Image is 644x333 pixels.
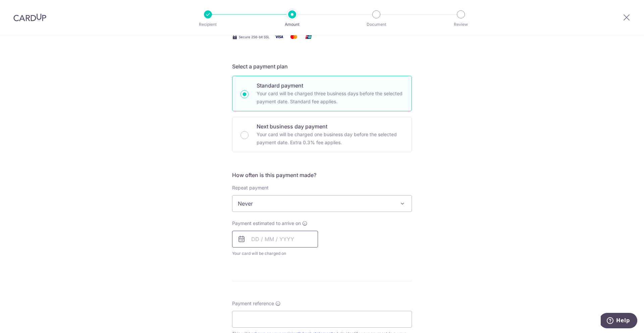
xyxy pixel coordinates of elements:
span: Never [232,196,412,212]
img: CardUp [13,13,46,21]
p: Your card will be charged three business days before the selected payment date. Standard fee appl... [257,90,404,106]
iframe: Opens a widget where you can find more information [601,313,637,330]
img: Visa [272,33,286,41]
span: Payment estimated to arrive on [232,220,301,227]
h5: Select a payment plan [232,62,412,70]
label: Repeat payment [232,184,269,191]
span: Your card will be charged on [232,250,318,257]
span: Never [232,195,412,212]
p: Standard payment [257,81,404,90]
p: Review [436,21,486,28]
p: Document [352,21,401,28]
p: Your card will be charged one business day before the selected payment date. Extra 0.3% fee applies. [257,130,404,147]
p: Next business day payment [257,122,404,130]
span: Secure 256-bit SSL [239,34,270,40]
p: Amount [267,21,317,28]
span: Payment reference [232,300,274,307]
p: Recipient [183,21,233,28]
input: DD / MM / YYYY [232,231,318,247]
h5: How often is this payment made? [232,171,412,179]
img: Union Pay [302,33,315,41]
img: Mastercard [287,33,301,41]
